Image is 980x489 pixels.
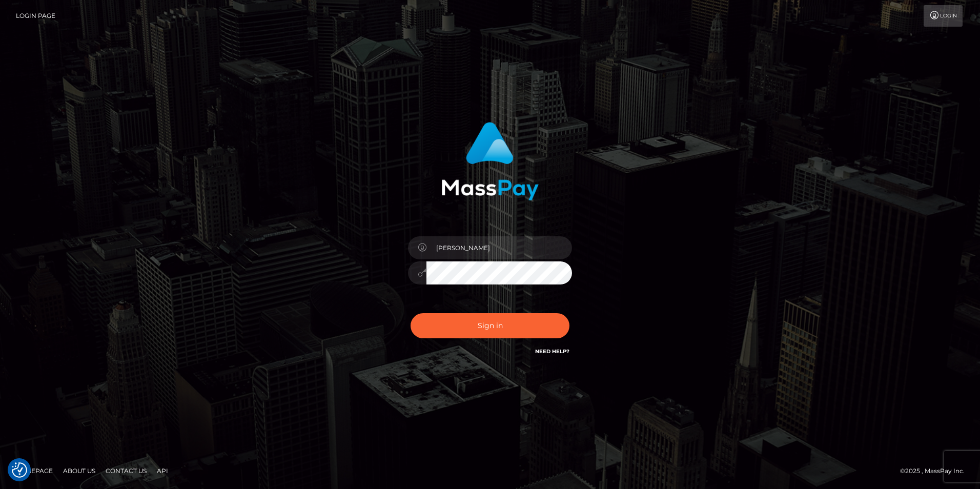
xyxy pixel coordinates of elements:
[12,462,27,478] img: Revisit consent button
[11,463,57,479] a: Homepage
[900,465,972,477] div: © 2025 , MassPay Inc.
[441,122,539,200] img: MassPay Login
[535,348,569,355] a: Need Help?
[16,5,55,27] a: Login Page
[101,463,151,479] a: Contact Us
[153,463,172,479] a: API
[924,5,963,27] a: Login
[59,463,99,479] a: About Us
[12,462,27,478] button: Consent Preferences
[411,313,569,338] button: Sign in
[426,236,572,259] input: Username...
